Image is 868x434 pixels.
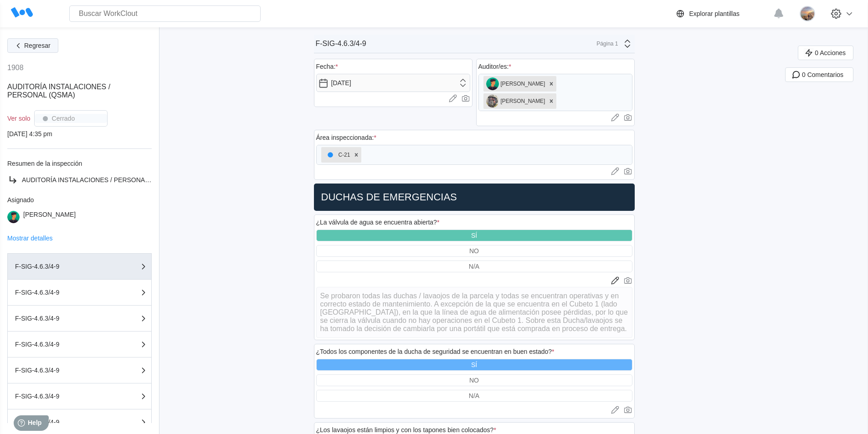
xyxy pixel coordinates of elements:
div: F-SIG-4.6.3/4-9 [15,315,106,322]
div: Explorar plantillas [689,10,740,17]
button: F-SIG-4.6.3/4-9 [7,383,152,409]
button: F-SIG-4.6.3/4-9 [7,357,152,383]
div: F-SIG-4.6.3/4-9 [15,263,106,270]
a: AUDITORÍA INSTALACIONES / PERSONAL (QSMA) [7,174,152,185]
div: Ver solo [7,115,31,122]
input: Seleccionar fecha [316,74,470,92]
div: Auditor/es: [478,63,511,70]
span: AUDITORÍA INSTALACIONES / PERSONAL (QSMA) [7,83,110,99]
button: F-SIG-4.6.3/4-9 [7,280,152,306]
div: Página 1 [596,41,618,47]
span: AUDITORÍA INSTALACIONES / PERSONAL (QSMA) [22,176,173,184]
button: F-SIG-4.6.3/4-9 [7,332,152,357]
div: ¿Todos los componentes de la ducha de seguridad se encuentran en buen estado? [316,348,555,355]
button: 0 Comentarios [785,67,853,82]
div: N/A [469,392,479,399]
div: Área inspeccionada: [316,134,376,141]
button: 0 Acciones [798,46,853,60]
button: Mostrar detalles [7,235,53,241]
div: [PERSON_NAME] [23,211,76,223]
div: ¿Los lavaojos están limpios y con los tapones bien colocados? [316,426,496,434]
div: NO [469,377,479,384]
div: NO [469,247,479,255]
div: F-SIG-4.6.3/4-9 [15,367,106,373]
button: Regresar [7,38,58,53]
div: F-SIG-4.6.3/4-9 [15,289,106,296]
div: N/A [469,263,479,270]
div: Resumen de la inspección [7,160,152,167]
textarea: Se probaron todas las duchas / lavaojos de la parcela y todas se encuentran operativas y en corre... [316,287,632,338]
img: user.png [7,211,20,223]
div: 1908 [7,64,24,72]
div: [DATE] 4:35 pm [7,130,152,138]
div: ¿La válvula de agua se encuentra abierta? [316,219,440,226]
h2: DUCHAS DE EMERGENCIAS [318,191,631,204]
span: 0 Comentarios [802,71,843,78]
span: Regresar [24,42,51,49]
span: 0 Acciones [815,50,846,56]
div: F-SIG-4.6.3/4-9 [316,40,366,48]
div: Fecha: [316,63,338,70]
a: Explorar plantillas [675,8,769,19]
button: F-SIG-4.6.3/4-9 [7,253,152,280]
div: F-SIG-4.6.3/4-9 [15,393,106,399]
button: F-SIG-4.6.3/4-9 [7,306,152,332]
img: 0f68b16a-55cd-4221-bebc-412466ceb291.jpg [800,6,815,21]
input: Buscar WorkClout [69,5,261,22]
div: SÍ [471,361,477,368]
div: SÍ [471,232,477,239]
div: Asignado [7,196,152,204]
div: F-SIG-4.6.3/4-9 [15,341,106,347]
